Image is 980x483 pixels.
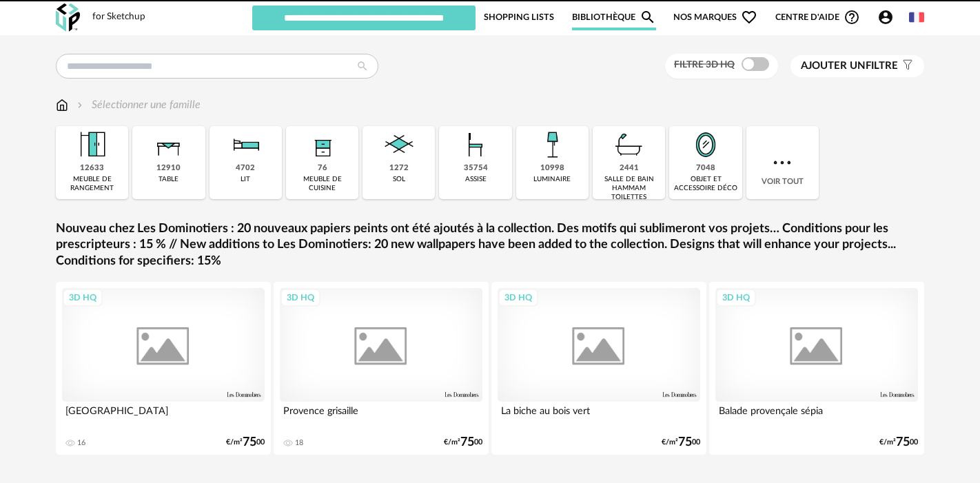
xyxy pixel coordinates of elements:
img: Table.png [150,126,187,163]
a: 3D HQ La biche au bois vert €/m²7500 [491,282,706,455]
div: 7048 [696,163,715,174]
div: assise [465,175,487,184]
img: Assise.png [457,126,494,163]
div: 18 [295,438,303,448]
span: Help Circle Outline icon [844,9,860,25]
div: Provence grisaille [280,402,482,429]
span: Centre d'aideHelp Circle Outline icon [775,9,860,25]
div: 12910 [156,163,181,174]
span: Ajouter un [801,61,866,71]
div: 3D HQ [280,289,320,307]
img: Meuble%20de%20rangement.png [74,126,111,163]
div: Sélectionner une famille [74,97,201,113]
span: 75 [678,438,692,447]
div: Voir tout [746,126,819,199]
div: luminaire [533,175,571,184]
div: 35754 [464,163,488,174]
a: 3D HQ [GEOGRAPHIC_DATA] 16 €/m²7500 [56,282,271,455]
a: Nouveau chez Les Dominotiers : 20 nouveaux papiers peints ont été ajoutés à la collection. Des mo... [56,221,924,269]
div: meuble de cuisine [290,175,354,193]
span: Heart Outline icon [741,9,757,25]
div: La biche au bois vert [498,402,700,429]
div: 76 [318,163,327,174]
div: [GEOGRAPHIC_DATA] [62,402,265,429]
a: 3D HQ Provence grisaille 18 €/m²7500 [274,282,489,455]
a: BibliothèqueMagnify icon [572,4,656,30]
img: svg+xml;base64,PHN2ZyB3aWR0aD0iMTYiIGhlaWdodD0iMTciIHZpZXdCb3g9IjAgMCAxNiAxNyIgZmlsbD0ibm9uZSIgeG... [56,97,68,113]
div: 3D HQ [63,289,103,307]
div: 2441 [620,163,639,174]
img: OXP [56,3,80,32]
div: salle de bain hammam toilettes [597,175,661,202]
div: €/m² 00 [662,438,700,447]
a: 3D HQ Balade provençale sépia €/m²7500 [709,282,924,455]
img: fr [909,10,924,25]
span: 75 [896,438,910,447]
img: Rangement.png [304,126,341,163]
div: €/m² 00 [226,438,265,447]
span: Account Circle icon [877,9,900,25]
span: Nos marques [673,4,757,30]
span: Magnify icon [640,9,656,25]
div: objet et accessoire déco [673,175,737,193]
div: 16 [77,438,85,448]
span: Account Circle icon [877,9,894,25]
img: more.7b13dc1.svg [770,150,795,175]
div: 10998 [540,163,564,174]
div: sol [393,175,405,184]
div: 4702 [236,163,255,174]
div: 1272 [389,163,409,174]
div: for Sketchup [92,11,145,23]
span: 75 [460,438,474,447]
img: Luminaire.png [533,126,571,163]
div: €/m² 00 [879,438,918,447]
span: Filtre 3D HQ [674,60,735,70]
div: lit [241,175,250,184]
div: €/m² 00 [444,438,482,447]
div: Balade provençale sépia [715,402,918,429]
a: Shopping Lists [484,4,554,30]
div: 12633 [80,163,104,174]
img: Salle%20de%20bain.png [611,126,648,163]
img: Miroir.png [687,126,724,163]
div: meuble de rangement [60,175,124,193]
span: 75 [243,438,256,447]
span: filtre [801,59,898,73]
span: Filter icon [898,59,914,73]
div: 3D HQ [498,289,538,307]
img: Literie.png [227,126,264,163]
img: Sol.png [380,126,418,163]
div: table [159,175,178,184]
img: svg+xml;base64,PHN2ZyB3aWR0aD0iMTYiIGhlaWdodD0iMTYiIHZpZXdCb3g9IjAgMCAxNiAxNiIgZmlsbD0ibm9uZSIgeG... [74,97,85,113]
button: Ajouter unfiltre Filter icon [790,55,924,77]
div: 3D HQ [716,289,756,307]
